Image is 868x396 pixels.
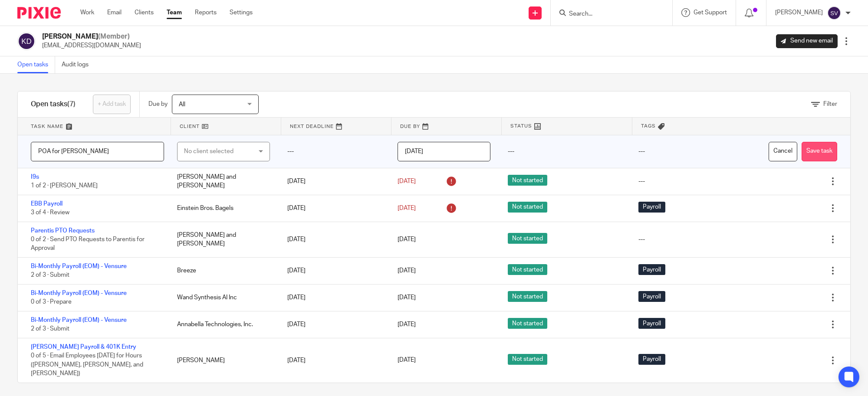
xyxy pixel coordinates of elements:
a: Team [167,8,182,17]
a: Open tasks [17,56,55,73]
span: (7) [67,101,76,108]
a: Work [80,8,94,17]
span: [DATE] [398,178,416,184]
div: --- [499,135,630,168]
span: Not started [508,202,547,213]
span: [DATE] [398,236,416,242]
div: --- [638,177,645,186]
span: Status [510,122,532,130]
span: [DATE] [398,295,416,301]
div: [PERSON_NAME] and [PERSON_NAME] [168,226,279,253]
span: Not started [508,318,547,329]
span: 2 of 3 · Submit [31,272,69,278]
div: --- [638,235,645,244]
span: 0 of 3 · Prepare [31,299,72,305]
div: [DATE] [279,289,389,306]
a: Reports [195,8,217,17]
img: Pixie [17,7,61,19]
span: 1 of 2 · [PERSON_NAME] [31,183,98,189]
div: [PERSON_NAME] and [PERSON_NAME] [168,168,279,195]
div: No client selected [184,142,253,160]
div: --- [630,135,760,168]
div: Breeze [168,262,279,279]
span: 3 of 4 · Review [31,209,69,216]
a: Bi-Monthly Payroll (EOM) - Vensure [31,317,127,323]
div: [PERSON_NAME] [168,352,279,369]
p: [PERSON_NAME] [775,8,823,17]
div: Einstein Bros. Bagels [168,200,279,217]
a: EBB Payroll [31,201,62,207]
button: Save task [802,142,837,161]
span: (Member) [98,33,130,40]
div: --- [279,135,389,168]
a: Clients [135,8,154,17]
div: [DATE] [279,262,389,279]
span: Payroll [638,318,665,329]
p: Due by [148,100,168,108]
span: Get Support [694,10,727,16]
span: Not started [508,233,547,244]
h1: Open tasks [31,100,76,109]
span: 0 of 2 · Send PTO Requests to Parentis for Approval [31,236,145,252]
span: Filter [823,101,837,107]
span: Not started [508,291,547,302]
input: Pick a date [398,142,490,161]
a: Email [107,8,122,17]
div: [DATE] [279,200,389,217]
a: Audit logs [62,56,95,73]
div: [DATE] [279,231,389,248]
span: Not started [508,264,547,275]
span: Payroll [638,291,665,302]
div: [DATE] [279,352,389,369]
a: Send new email [776,34,838,48]
a: + Add task [93,95,131,114]
h2: [PERSON_NAME] [42,32,141,41]
span: [DATE] [398,321,416,327]
span: [DATE] [398,205,416,211]
img: svg%3E [827,6,841,20]
a: Parentis PTO Requests [31,228,95,234]
a: Settings [230,8,253,17]
span: Not started [508,354,547,365]
span: 0 of 5 · Email Employees [DATE] for Hours ([PERSON_NAME], [PERSON_NAME], and [PERSON_NAME]) [31,353,143,376]
span: Payroll [638,202,665,213]
a: Bi-Monthly Payroll (EOM) - Vensure [31,290,127,296]
span: 2 of 3 · Submit [31,326,69,332]
span: Not started [508,175,547,186]
span: [DATE] [398,268,416,274]
span: Tags [641,122,656,130]
a: Bi-Monthly Payroll (EOM) - Vensure [31,263,127,269]
div: [DATE] [279,173,389,190]
a: I9s [31,174,39,180]
span: [DATE] [398,357,416,363]
div: Wand Synthesis AI Inc [168,289,279,306]
span: All [179,101,185,108]
span: Payroll [638,264,665,275]
p: [EMAIL_ADDRESS][DOMAIN_NAME] [42,41,141,50]
span: Payroll [638,354,665,365]
button: Cancel [769,142,797,161]
div: [DATE] [279,316,389,333]
img: svg%3E [17,32,36,50]
input: Search [568,10,646,18]
a: [PERSON_NAME] Payroll & 401K Entry [31,344,136,350]
input: Task name [31,142,164,161]
div: Annabella Technologies, Inc. [168,316,279,333]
